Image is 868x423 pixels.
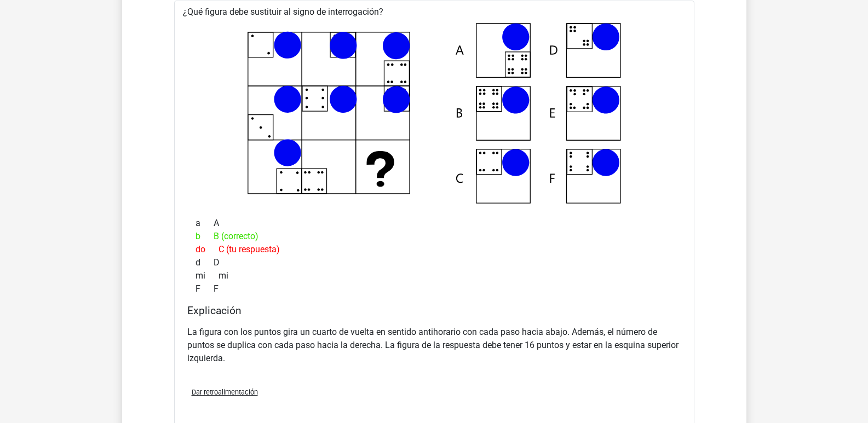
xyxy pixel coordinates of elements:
font: mi [196,270,205,281]
font: La figura con los puntos gira un cuarto de vuelta en sentido antihorario con cada paso hacia abaj... [187,327,679,363]
font: C (tu respuesta) [219,244,280,254]
font: b [196,231,200,241]
font: Explicación [187,304,242,317]
font: F [214,283,219,294]
font: F [196,283,200,294]
font: do [196,244,205,254]
font: Dar retroalimentación [192,388,258,396]
font: mi [219,270,228,281]
font: d [196,257,200,268]
font: B (correcto) [214,231,258,241]
font: D [214,257,220,268]
font: ¿Qué figura debe sustituir al signo de interrogación? [183,7,383,17]
font: A [214,218,219,228]
font: a [196,218,200,228]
